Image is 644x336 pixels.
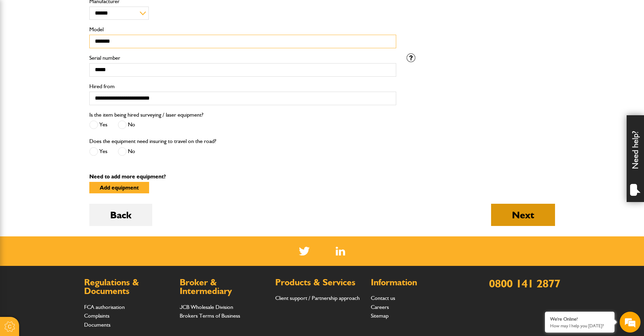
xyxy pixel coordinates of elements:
[336,247,345,255] img: Linked In
[84,304,125,310] a: FCA authorisation
[118,120,135,129] label: No
[180,278,268,296] h2: Broker & Intermediary
[550,323,609,328] p: How may I help you today?
[89,27,396,32] label: Model
[371,295,395,301] a: Contact us
[299,247,310,255] img: Twitter
[36,39,117,48] div: Chat with us now
[89,55,396,61] label: Serial number
[84,278,173,296] h2: Regulations & Documents
[627,115,644,202] div: Need help?
[275,278,364,287] h2: Products & Services
[89,182,149,193] button: Add equipment
[180,304,233,310] a: JCB Wholesale Division
[489,277,560,290] a: 0800 141 2877
[95,214,126,223] em: Start Chat
[89,204,152,226] button: Back
[89,84,396,89] label: Hired from
[371,278,459,287] h2: Information
[550,316,609,322] div: We're Online!
[12,39,29,48] img: d_20077148190_company_1631870298795_20077148190
[491,204,555,226] button: Next
[9,64,127,79] input: Enter your last name
[89,147,107,156] label: Yes
[89,138,216,144] label: Does the equipment need insuring to travel on the road?
[114,3,131,20] div: Minimize live chat window
[89,112,203,118] label: Is the item being hired surveying / laser equipment?
[89,120,107,129] label: Yes
[89,174,555,179] p: Need to add more equipment?
[180,312,240,319] a: Brokers Terms of Business
[84,312,109,319] a: Complaints
[9,85,127,100] input: Enter your email address
[371,312,389,319] a: Sitemap
[118,147,135,156] label: No
[84,321,111,328] a: Documents
[275,295,360,301] a: Client support / Partnership approach
[336,247,345,255] a: LinkedIn
[9,105,127,120] input: Enter your phone number
[371,304,389,310] a: Careers
[9,126,127,208] textarea: Type your message and hit 'Enter'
